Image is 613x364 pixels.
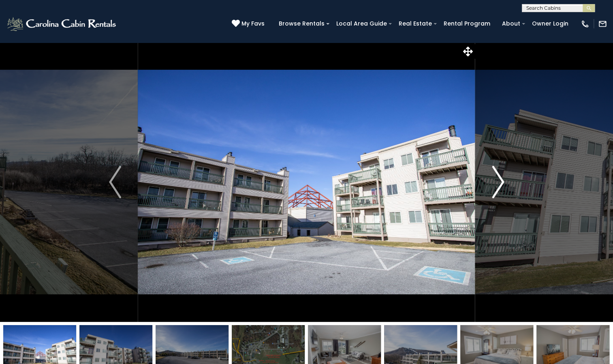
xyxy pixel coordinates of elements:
a: About [498,17,524,30]
img: phone-regular-white.png [581,19,590,28]
img: arrow [492,166,504,198]
a: My Favs [232,19,267,28]
img: White-1-2.png [6,16,118,32]
a: Local Area Guide [332,17,391,30]
a: Browse Rentals [275,17,329,30]
button: Next [475,42,521,322]
button: Previous [92,42,138,322]
img: mail-regular-white.png [598,19,607,28]
a: Owner Login [528,17,572,30]
a: Rental Program [440,17,494,30]
img: arrow [109,166,121,198]
span: My Favs [241,19,265,28]
a: Real Estate [395,17,436,30]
